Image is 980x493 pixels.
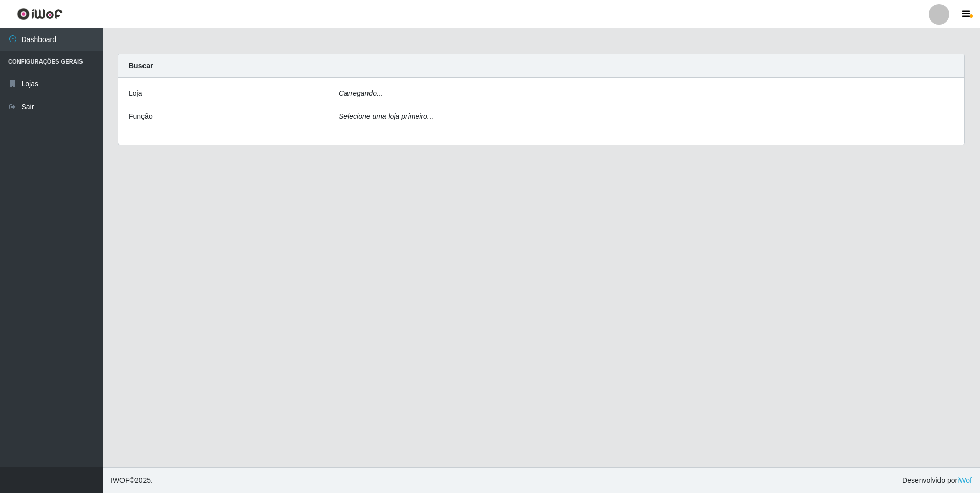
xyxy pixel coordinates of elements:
strong: Buscar [129,61,153,70]
label: Loja [129,88,142,99]
img: CoreUI Logo [17,8,63,20]
span: Desenvolvido por [902,475,972,486]
i: Selecione uma loja primeiro... [339,112,433,120]
span: © 2025 . [111,475,153,486]
label: Função [129,111,153,122]
a: iWof [957,476,972,484]
span: IWOF [111,476,130,484]
i: Carregando... [339,89,383,97]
